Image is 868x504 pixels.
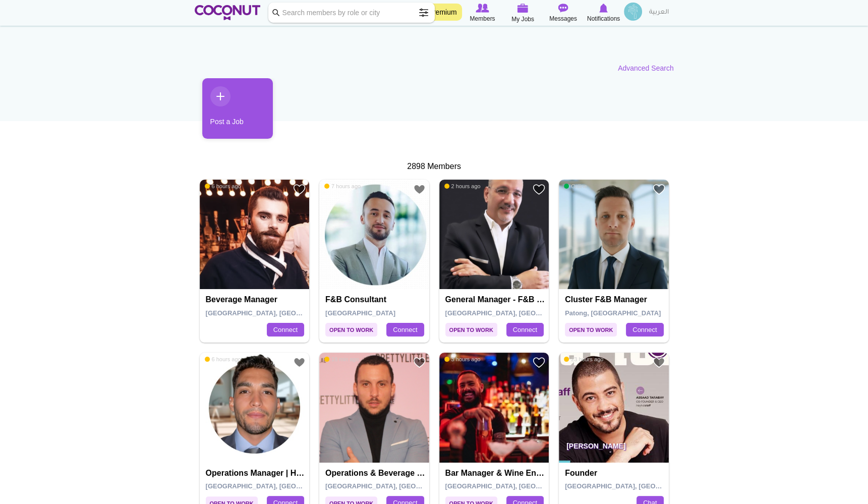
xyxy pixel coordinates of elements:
span: [GEOGRAPHIC_DATA] [325,309,395,317]
span: [GEOGRAPHIC_DATA], [GEOGRAPHIC_DATA] [445,309,589,317]
a: Add to Favourites [653,356,665,369]
span: Open to Work [325,323,377,337]
li: 1 / 1 [195,78,265,146]
a: Add to Favourites [293,183,306,196]
a: Go Premium [412,4,462,21]
a: العربية [644,3,674,23]
h4: Operations Manager | Hospitality Leader | Pioneering Sustainable Practices | Leadership Catalyst ... [206,469,306,478]
span: [GEOGRAPHIC_DATA], [GEOGRAPHIC_DATA] [445,482,589,490]
span: Members [470,14,495,24]
span: [GEOGRAPHIC_DATA], [GEOGRAPHIC_DATA] [206,309,350,317]
h4: F&B Consultant [325,295,426,304]
div: 2898 Members [195,161,674,173]
a: Connect [506,323,544,337]
span: Messages [549,14,577,24]
span: [GEOGRAPHIC_DATA], [GEOGRAPHIC_DATA] [565,482,709,490]
h4: Beverage manager [206,295,306,304]
span: My Jobs [511,14,534,24]
p: [PERSON_NAME] [559,434,669,463]
a: My Jobs My Jobs [503,3,543,24]
span: Open to Work [565,323,617,337]
span: 7 hours ago [324,183,361,190]
img: Browse Members [476,4,489,13]
a: Add to Favourites [413,356,426,369]
a: Connect [626,323,663,337]
a: Add to Favourites [533,356,545,369]
h4: Operations & Beverage Manager [325,469,426,478]
input: Search members by role or city [268,3,435,23]
span: 6 hours ago [205,356,241,363]
a: Notifications Notifications [584,3,624,24]
span: Online [564,183,587,190]
img: Messages [558,4,568,13]
span: [GEOGRAPHIC_DATA], [GEOGRAPHIC_DATA] [325,482,469,490]
a: Add to Favourites [653,183,665,196]
a: Add to Favourites [413,183,426,196]
h4: General Manager - F&B director [445,295,546,304]
span: Open to Work [445,323,497,337]
a: Connect [386,323,424,337]
span: 6 hours ago [205,183,241,190]
h4: Founder [565,469,665,478]
span: Patong, [GEOGRAPHIC_DATA] [565,309,661,317]
a: Post a Job [202,78,273,139]
h4: Bar Manager & Wine Enthusiast [445,469,546,478]
span: [GEOGRAPHIC_DATA], [GEOGRAPHIC_DATA] [206,482,350,490]
a: Messages Messages [543,3,584,24]
img: My Jobs [517,4,529,13]
span: 3 hours ago [444,356,481,363]
span: 2 hours ago [444,183,481,190]
h4: Cluster F&B Manager [565,295,665,304]
a: Add to Favourites [533,183,545,196]
a: Add to Favourites [293,356,306,369]
span: Notifications [587,14,620,24]
a: Browse Members Members [462,3,503,24]
span: 18 min ago [324,356,359,363]
span: 23 hours ago [564,356,603,363]
img: Home [195,5,261,20]
a: Connect [267,323,304,337]
img: Notifications [599,4,608,13]
a: Advanced Search [618,63,674,73]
